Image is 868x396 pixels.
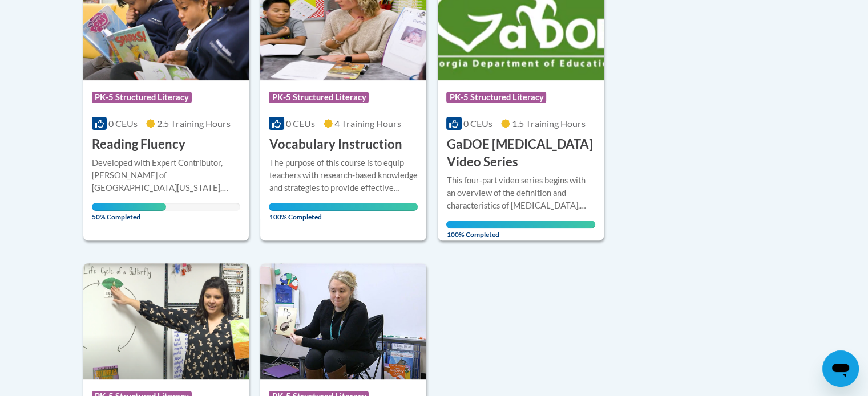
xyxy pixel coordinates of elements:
[83,263,249,379] img: Course Logo
[822,350,859,387] iframe: Button to launch messaging window
[269,203,418,211] div: Your progress
[446,221,595,239] span: 100% Completed
[269,203,418,221] span: 100% Completed
[260,263,426,379] img: Course Logo
[92,203,166,221] span: 50% Completed
[446,174,595,212] div: This four-part video series begins with an overview of the definition and characteristics of [MED...
[286,118,315,129] span: 0 CEUs
[92,136,185,153] h3: Reading Fluency
[463,118,492,129] span: 0 CEUs
[92,157,241,194] div: Developed with Expert Contributor, [PERSON_NAME] of [GEOGRAPHIC_DATA][US_STATE], [GEOGRAPHIC_DATA...
[446,221,595,228] div: Your progress
[269,92,369,103] span: PK-5 Structured Literacy
[108,118,138,129] span: 0 CEUs
[92,92,192,103] span: PK-5 Structured Literacy
[446,136,595,171] h3: GaDOE [MEDICAL_DATA] Video Series
[157,118,231,129] span: 2.5 Training Hours
[334,118,401,129] span: 4 Training Hours
[269,157,418,194] div: The purpose of this course is to equip teachers with research-based knowledge and strategies to p...
[92,203,166,211] div: Your progress
[446,92,546,103] span: PK-5 Structured Literacy
[269,136,402,153] h3: Vocabulary Instruction
[512,118,586,129] span: 1.5 Training Hours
